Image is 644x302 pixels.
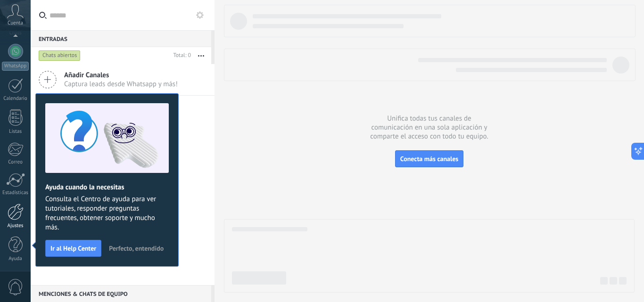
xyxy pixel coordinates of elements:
[39,50,81,61] div: Chats abiertos
[2,223,29,229] div: Ajustes
[2,190,29,196] div: Estadísticas
[31,30,211,47] div: Entradas
[2,96,29,102] div: Calendario
[170,51,191,60] div: Total: 0
[109,245,164,252] span: Perfecto, entendido
[2,62,29,71] div: WhatsApp
[45,240,101,257] button: Ir al Help Center
[2,256,29,262] div: Ayuda
[2,129,29,135] div: Listas
[105,241,168,255] button: Perfecto, entendido
[395,150,463,167] button: Conecta más canales
[2,159,29,165] div: Correo
[31,285,211,302] div: Menciones & Chats de equipo
[400,155,458,163] span: Conecta más canales
[50,245,96,252] span: Ir al Help Center
[45,195,169,232] span: Consulta el Centro de ayuda para ver tutoriales, responder preguntas frecuentes, obtener soporte ...
[64,71,178,80] span: Añadir Canales
[8,20,23,26] span: Cuenta
[45,183,169,192] h2: Ayuda cuando la necesitas
[64,80,178,89] span: Captura leads desde Whatsapp y más!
